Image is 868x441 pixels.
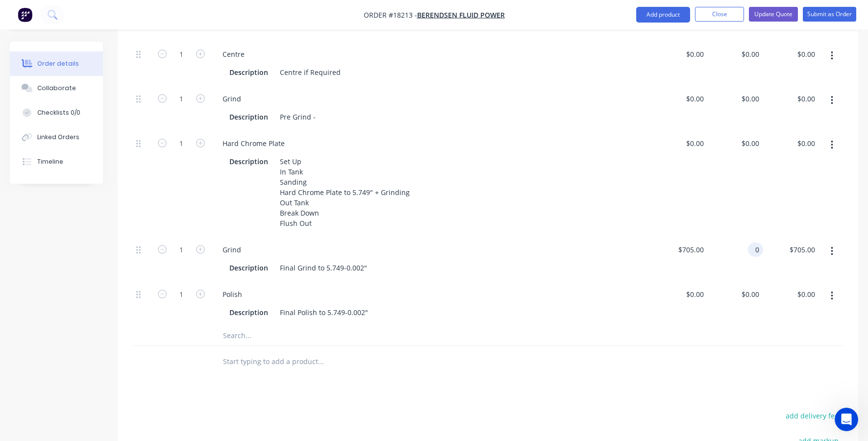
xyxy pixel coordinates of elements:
div: Description [225,154,272,169]
div: Description [225,305,272,319]
div: Linked Orders [37,133,79,142]
button: Order details [10,51,103,76]
button: Collaborate [10,76,103,100]
input: Search... [223,326,419,345]
span: Order #18213 - [364,10,417,20]
button: Close [695,7,744,22]
div: Description [225,110,272,124]
div: Centre if Required [276,65,345,79]
div: Set Up In Tank Sanding Hard Chrome Plate to 5.749" + Grinding Out Tank Break Down Flush Out [276,154,414,230]
button: add delivery fee [780,409,843,422]
div: Order details [37,59,79,68]
div: Grind [215,243,249,257]
div: Centre [215,47,252,61]
div: Polish [215,287,250,301]
button: Linked Orders [10,125,103,149]
button: Timeline [10,149,103,174]
div: Hard Chrome Plate [215,136,293,150]
img: Factory [18,7,32,22]
iframe: Intercom live chat [835,408,858,431]
div: Final Polish to 5.749-0.002" [276,305,372,319]
div: Final Grind to 5.749-0.002" [276,261,371,275]
div: Description [225,65,272,79]
a: Berendsen Fluid Power [417,10,505,20]
div: Collaborate [37,84,76,93]
input: Start typing to add a product... [223,352,419,371]
div: Pre Grind - [276,110,320,124]
button: Add product [636,7,690,23]
div: Timeline [37,157,63,166]
div: Description [225,261,272,275]
button: Checklists 0/0 [10,100,103,125]
div: Grind [215,92,249,106]
div: Checklists 0/0 [37,108,80,117]
button: Update Quote [749,7,798,22]
button: Submit as Order [803,7,856,22]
